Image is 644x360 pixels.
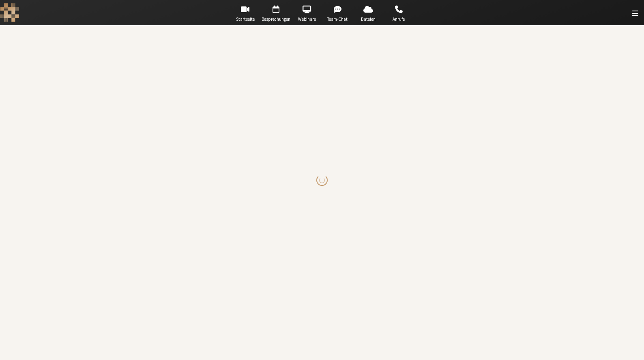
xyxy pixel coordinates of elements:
[384,16,413,23] span: Anrufe
[231,16,260,23] span: Startseite
[262,16,290,23] span: Besprechungen
[293,16,321,23] span: Webinare
[323,16,352,23] span: Team-Chat
[354,16,382,23] span: Dateien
